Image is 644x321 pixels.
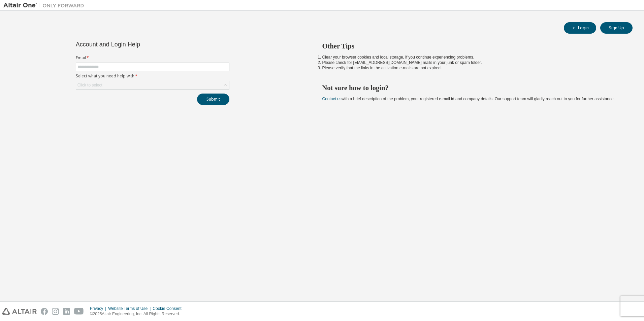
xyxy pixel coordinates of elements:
p: © 2025 Altair Engineering, Inc. All Rights Reserved. [90,311,186,317]
img: altair_logo.svg [2,308,37,315]
li: Please verify that the links in the activation e-mails are not expired. [322,65,621,71]
a: Contact us [322,97,342,101]
span: with a brief description of the problem, your registered e-mail id and company details. Our suppo... [322,97,615,101]
img: youtube.svg [74,308,84,315]
div: Click to select [76,81,229,89]
button: Submit [197,94,229,105]
button: Login [564,22,596,34]
button: Sign Up [600,22,633,34]
div: Website Terms of Use [108,306,153,311]
img: Altair One [3,2,88,9]
h2: Other Tips [322,42,621,50]
img: facebook.svg [41,308,48,315]
div: Click to select [77,82,102,88]
div: Account and Login Help [76,42,199,47]
div: Cookie Consent [153,306,185,311]
img: linkedin.svg [63,308,70,315]
label: Select what you need help with [76,73,229,79]
label: Email [76,55,229,61]
li: Clear your browser cookies and local storage, if you continue experiencing problems. [322,55,621,60]
img: instagram.svg [52,308,59,315]
div: Privacy [90,306,108,311]
h2: Not sure how to login? [322,83,621,92]
li: Please check for [EMAIL_ADDRESS][DOMAIN_NAME] mails in your junk or spam folder. [322,60,621,65]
